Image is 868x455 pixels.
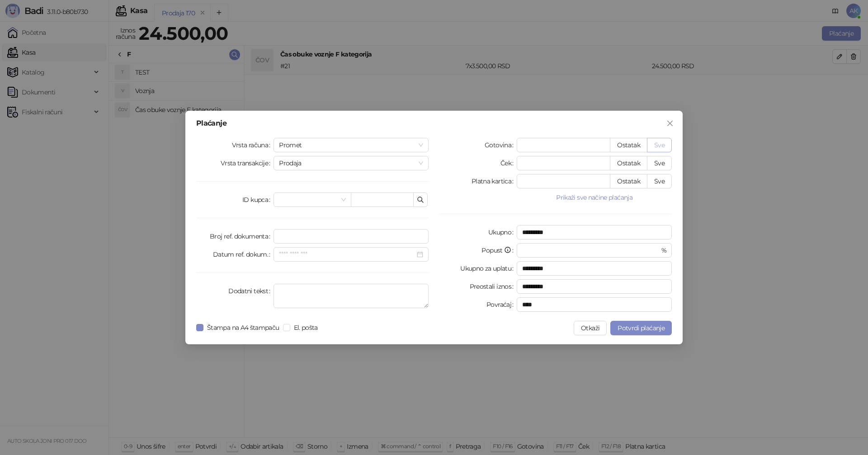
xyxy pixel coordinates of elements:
[472,174,517,188] label: Platna kartica
[610,156,647,170] button: Ostatak
[213,247,274,262] label: Datum ref. dokum.
[460,261,517,276] label: Ukupno za uplatu
[610,174,647,188] button: Ostatak
[486,297,517,312] label: Povraćaj
[666,120,674,127] span: close
[522,244,659,257] input: Popust
[647,138,672,152] button: Sve
[279,156,423,170] span: Prodaja
[500,156,517,170] label: Ček
[279,138,423,152] span: Promet
[203,323,283,333] span: Štampa na A4 štampaču
[610,138,647,152] button: Ostatak
[647,174,672,188] button: Sve
[290,323,321,333] span: El. pošta
[242,192,274,207] label: ID kupca
[517,192,672,203] button: Prikaži sve načine plaćanja
[274,229,429,244] input: Broj ref. dokumenta
[210,229,274,244] label: Broj ref. dokumenta
[647,156,672,170] button: Sve
[274,284,429,308] textarea: Dodatni tekst
[488,225,517,239] label: Ukupno
[663,116,677,131] button: Close
[279,249,415,259] input: Datum ref. dokum.
[232,138,274,152] label: Vrsta računa
[470,279,517,294] label: Preostali iznos
[610,321,672,335] button: Potvrdi plaćanje
[196,120,672,127] div: Plaćanje
[221,156,274,170] label: Vrsta transakcije
[228,284,274,298] label: Dodatni tekst
[481,243,517,258] label: Popust
[574,321,607,335] button: Otkaži
[485,138,517,152] label: Gotovina
[618,324,665,332] span: Potvrdi plaćanje
[663,120,677,127] span: Zatvori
